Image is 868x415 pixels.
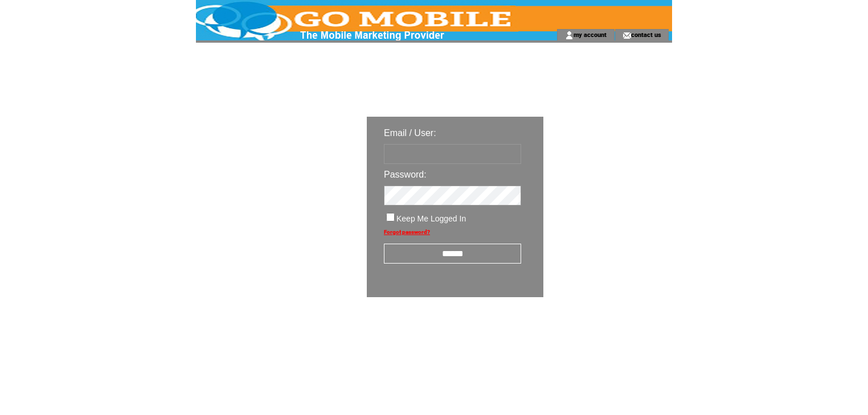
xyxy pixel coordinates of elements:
[576,326,633,340] img: transparent.png;jsessionid=CCD4181CEFC74DF663ED28057A03831A
[574,31,607,38] a: my account
[384,128,436,138] span: Email / User:
[396,214,466,223] span: Keep Me Logged In
[631,31,661,38] a: contact us
[384,170,427,179] span: Password:
[623,31,631,40] img: contact_us_icon.gif;jsessionid=CCD4181CEFC74DF663ED28057A03831A
[565,31,574,40] img: account_icon.gif;jsessionid=CCD4181CEFC74DF663ED28057A03831A
[384,229,430,235] a: Forgot password?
